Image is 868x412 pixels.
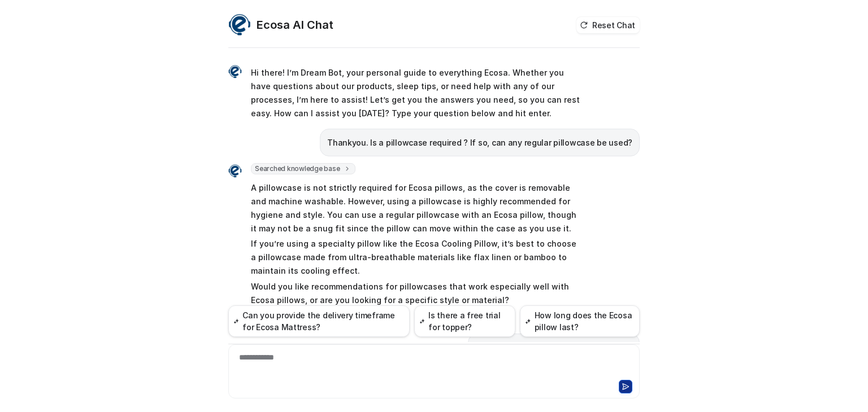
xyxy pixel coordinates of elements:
img: Widget [228,65,242,78]
button: Can you provide the delivery timeframe for Ecosa Mattress? [228,305,410,337]
p: If you’re using a specialty pillow like the Ecosa Cooling Pillow, it’s best to choose a pillowcas... [251,237,581,278]
p: Hi there! I’m Dream Bot, your personal guide to everything Ecosa. Whether you have questions abou... [251,66,581,120]
button: Reset Chat [576,17,640,33]
p: Thankyou. Is a pillowcase required ? If so, can any regular pillowcase be used? [327,136,632,150]
img: Widget [228,14,251,36]
span: Searched knowledge base [251,163,355,174]
button: Is there a free trial for topper? [414,305,515,337]
h2: Ecosa AI Chat [257,17,333,33]
button: How long does the Ecosa pillow last? [520,305,640,337]
p: A pillowcase is not strictly required for Ecosa pillows, as the cover is removable and machine wa... [251,181,581,235]
p: Would you like recommendations for pillowcases that work especially well with Ecosa pillows, or a... [251,280,581,307]
img: Widget [228,164,242,178]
